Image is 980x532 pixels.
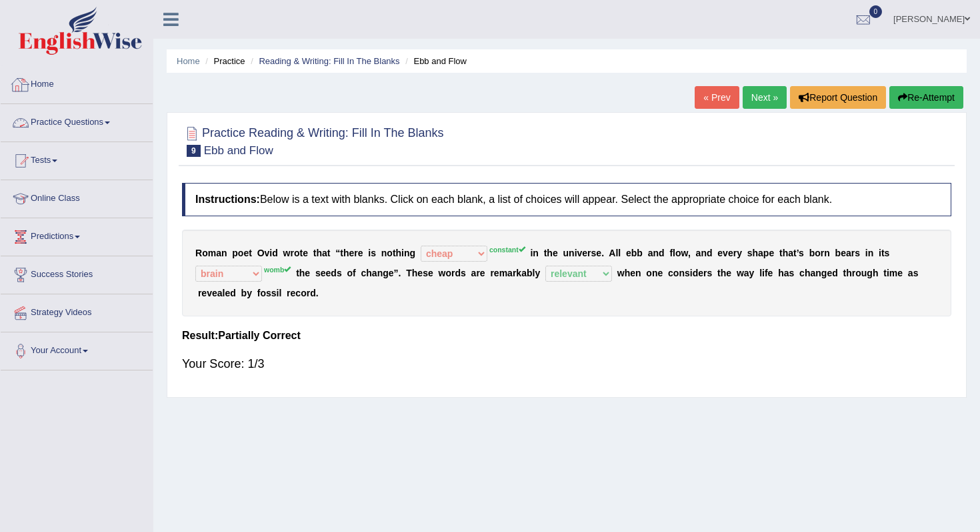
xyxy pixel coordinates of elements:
b: e [291,288,296,298]
b: e [305,268,310,278]
b: ” [394,268,399,278]
b: d [230,288,236,298]
a: Home [177,56,200,66]
b: m [889,268,897,278]
b: f [669,248,673,258]
b: r [290,248,293,258]
b: h [805,268,811,278]
li: Practice [202,55,245,67]
b: e [494,268,499,278]
b: y [247,288,252,298]
b: b [241,288,247,298]
b: a [471,268,477,278]
b: h [753,248,759,258]
b: t [296,268,299,278]
b: t [793,248,797,258]
b: m [208,248,216,258]
b: n [404,248,410,258]
b: e [553,248,558,258]
b: n [221,248,227,258]
b: i [762,268,765,278]
b: , [688,248,691,258]
b: e [717,248,723,258]
b: a [810,268,815,278]
b: d [272,248,278,258]
b: h [299,268,305,278]
b: s [913,268,919,278]
b: a [217,288,223,298]
sup: constant [489,246,525,254]
b: l [618,248,621,258]
b: s [707,268,712,278]
b: s [423,268,428,278]
b: e [728,248,733,258]
b: T [406,268,412,278]
b: e [582,248,587,258]
b: i [277,288,279,298]
b: R [195,248,202,258]
b: o [646,268,652,278]
b: r [733,248,737,258]
b: s [591,248,597,258]
b: r [354,248,357,258]
b: d [310,288,316,298]
b: a [908,268,913,278]
b: b [809,248,815,258]
b: . [316,288,319,298]
b: i [887,268,889,278]
b: o [855,268,861,278]
b: d [832,268,838,278]
b: l [673,248,675,258]
b: i [269,248,272,258]
b: a [744,268,749,278]
b: h [547,248,553,258]
b: s [315,268,321,278]
b: n [868,248,874,258]
b: s [371,248,376,258]
b: g [821,268,827,278]
h4: Below is a text with blanks. Click on each blank, a list of choices will appear. Select the appro... [182,183,951,216]
b: b [631,248,637,258]
b: h [316,248,322,258]
b: t [249,248,252,258]
a: Online Class [1,180,153,214]
b: g [867,268,873,278]
b: r [513,268,516,278]
b: e [201,288,207,298]
a: Home [1,66,153,99]
b: n [701,248,707,258]
b: e [630,268,635,278]
b: o [294,248,300,258]
a: « Prev [695,86,739,109]
b: r [852,268,855,278]
b: t [393,248,396,258]
b: n [652,268,658,278]
b: o [238,248,244,258]
b: h [783,248,789,258]
b: t [313,248,317,258]
b: l [615,248,618,258]
b: c [668,268,673,278]
b: e [212,288,217,298]
b: n [679,268,685,278]
b: e [657,268,663,278]
b: k [516,268,521,278]
b: o [673,268,679,278]
b: u [563,248,569,258]
b: y [749,268,755,278]
b: c [361,268,366,278]
b: h [625,268,631,278]
b: e [596,248,601,258]
b: c [295,288,301,298]
b: l [533,268,535,278]
b: t [717,268,721,278]
b: o [347,268,353,278]
b: r [198,288,201,298]
a: Strategy Videos [1,294,153,328]
li: Ebb and Flow [402,55,467,67]
sup: womb [264,266,291,274]
b: c [799,268,805,278]
b: n [824,248,830,258]
b: h [412,268,418,278]
b: s [885,248,890,258]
